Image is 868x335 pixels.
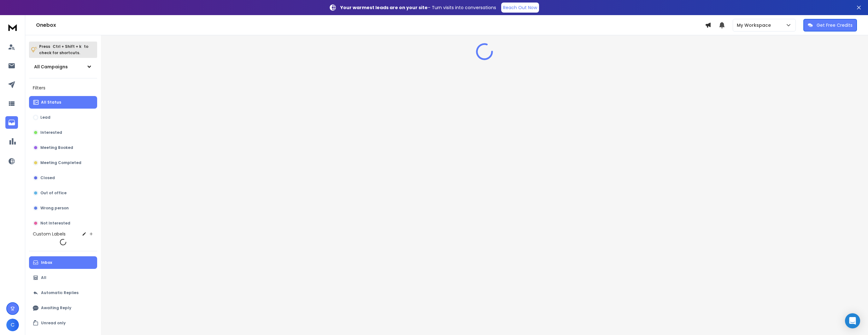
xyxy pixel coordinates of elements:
p: Wrong person [40,206,69,211]
button: Inbox [29,256,97,269]
p: Not Interested [40,221,70,226]
button: Awaiting Reply [29,302,97,314]
span: Ctrl + Shift + k [52,43,82,50]
div: Open Intercom Messenger [845,313,860,328]
p: Unread only [41,321,66,326]
button: Meeting Completed [29,156,97,169]
button: All Campaigns [29,60,97,73]
button: All [29,271,97,284]
p: Meeting Booked [40,145,73,150]
button: Not Interested [29,217,97,230]
p: – Turn visits into conversations [340,4,496,11]
h1: All Campaigns [34,64,68,70]
button: All Status [29,96,97,109]
p: Lead [40,115,50,120]
button: Meeting Booked [29,141,97,154]
p: Press to check for shortcuts. [39,43,88,56]
button: Get Free Credits [803,19,857,31]
p: Automatic Replies [41,290,79,295]
button: Unread only [29,317,97,329]
p: Reach Out Now [503,4,537,11]
p: All Status [41,100,61,105]
p: Inbox [41,260,52,265]
p: All [41,275,46,280]
button: C [6,319,19,331]
h3: Custom Labels [33,231,66,237]
button: Interested [29,126,97,139]
p: Awaiting Reply [41,305,71,310]
p: Out of office [40,190,67,196]
p: Get Free Credits [817,22,853,28]
h1: Onebox [36,21,705,29]
a: Reach Out Now [501,3,539,13]
button: Lead [29,111,97,124]
p: Meeting Completed [40,160,81,165]
h3: Filters [29,83,97,92]
button: Automatic Replies [29,287,97,299]
img: logo [6,21,19,33]
p: Interested [40,130,62,135]
button: Wrong person [29,202,97,214]
button: Out of office [29,187,97,199]
button: Closed [29,172,97,184]
p: My Workspace [737,22,773,28]
strong: Your warmest leads are on your site [340,4,428,11]
p: Closed [40,175,55,180]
